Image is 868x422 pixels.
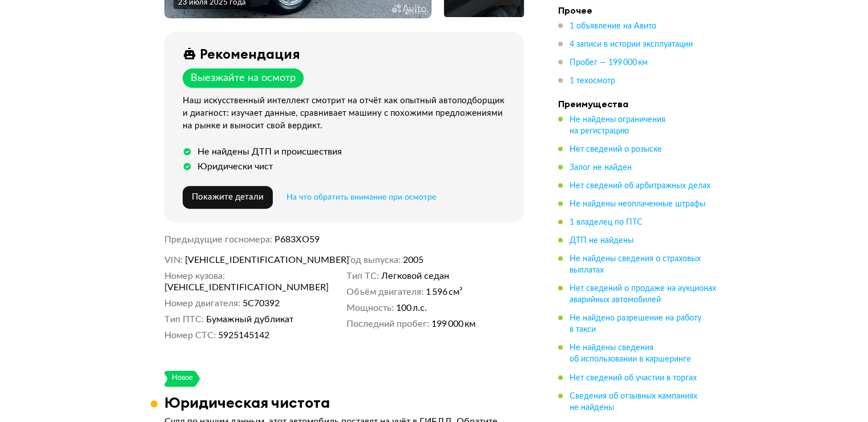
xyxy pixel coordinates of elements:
[192,193,264,201] span: Покажите детали
[431,318,475,330] span: 199 000 км
[274,234,524,245] dd: Р683ХО59
[570,374,697,382] span: Нет сведений об участии в торгах
[164,270,225,282] dt: Номер кузова
[570,392,697,411] span: Сведения об отзывных кампаниях не найдены
[570,145,662,153] span: Нет сведений о розыске
[183,95,510,132] div: Наш искусственный интеллект смотрит на отчёт как опытный автоподборщик и диагност: изучает данные...
[164,393,330,411] h3: Юридическая чистота
[164,330,216,341] dt: Номер СТС
[243,298,280,309] span: 5С70392
[200,46,300,62] div: Рекомендация
[191,72,296,84] div: Выезжайте на осмотр
[558,5,718,16] h4: Прочее
[218,330,269,341] span: 5925145142
[171,371,193,387] div: Новое
[570,164,632,172] span: Залог не найден
[164,282,296,293] span: [VEHICLE_IDENTIFICATION_NUMBER]
[164,298,240,309] dt: Номер двигателя
[197,146,342,157] div: Не найдены ДТП и происшествия
[346,286,423,298] dt: Объём двигателя
[570,22,656,30] span: 1 объявление на Авито
[164,314,204,325] dt: Тип ПТС
[185,254,316,266] span: [VEHICLE_IDENTIFICATION_NUMBER]
[570,40,693,48] span: 4 записи в истории эксплуатации
[570,285,716,304] span: Нет сведений о продаже на аукционах аварийных автомобилей
[381,270,449,282] span: Легковой седан
[346,318,429,330] dt: Последний пробег
[570,218,643,226] span: 1 владелец по ПТС
[197,161,273,172] div: Юридически чист
[346,254,401,266] dt: Год выпуска
[286,193,436,201] span: На что обратить внимание при осмотре
[570,59,648,67] span: Пробег — 199 000 км
[183,186,273,209] button: Покажите детали
[426,286,463,298] span: 1 596 см³
[396,302,427,314] span: 100 л.с.
[164,234,272,245] dt: Предыдущие госномера
[164,254,183,266] dt: VIN
[403,254,423,266] span: 2005
[570,344,691,363] span: Не найдены сведения об использовании в каршеринге
[570,182,710,190] span: Нет сведений об арбитражных делах
[570,237,633,245] span: ДТП не найдены
[570,200,705,208] span: Не найдены неоплаченные штрафы
[558,98,718,109] h4: Преимущества
[346,302,394,314] dt: Мощность
[570,314,701,334] span: Не найдено разрешение на работу в такси
[346,270,379,282] dt: Тип ТС
[570,77,615,85] span: 1 техосмотр
[206,314,293,325] span: Бумажный дубликат
[570,116,665,135] span: Не найдены ограничения на регистрацию
[570,255,701,274] span: Не найдены сведения о страховых выплатах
